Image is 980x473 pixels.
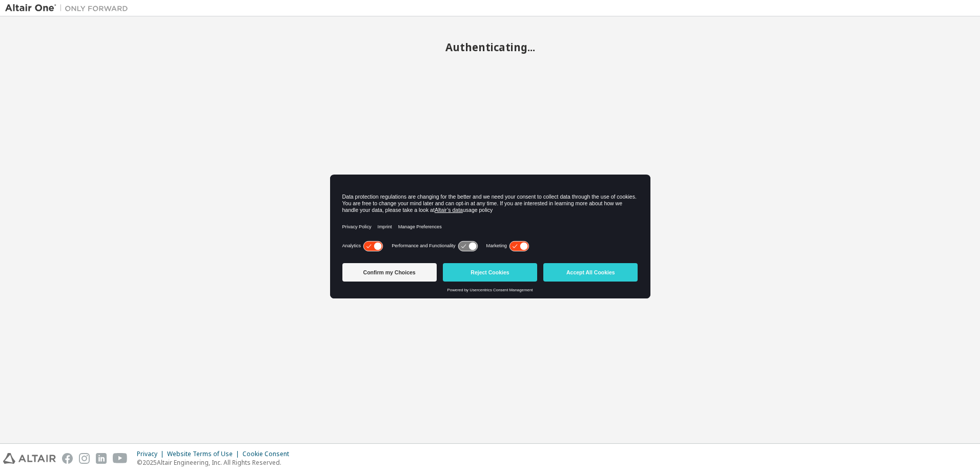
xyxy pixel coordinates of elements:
[3,453,56,464] img: altair_logo.svg
[137,458,295,467] p: © 2025 Altair Engineering, Inc. All Rights Reserved.
[62,453,73,464] img: facebook.svg
[5,40,975,54] h2: Authenticating...
[5,3,133,13] img: Altair One
[137,450,167,458] div: Privacy
[242,450,295,458] div: Cookie Consent
[79,453,90,464] img: instagram.svg
[167,450,242,458] div: Website Terms of Use
[113,453,128,464] img: youtube.svg
[96,453,107,464] img: linkedin.svg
